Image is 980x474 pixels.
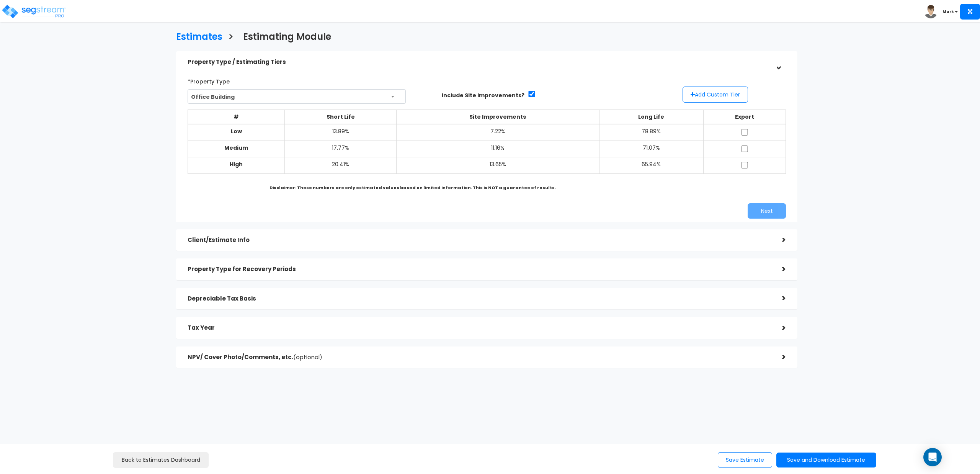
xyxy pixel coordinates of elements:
[188,90,405,104] span: Office Building
[188,89,406,104] span: Office Building
[231,127,242,135] b: Low
[188,325,771,331] h5: Tax Year
[224,144,248,152] b: Medium
[397,141,599,157] td: 11.16%
[771,263,786,275] div: >
[771,293,786,304] div: >
[176,32,222,44] h3: Estimates
[285,124,397,141] td: 13.89%
[942,9,954,15] b: Mark
[923,448,942,466] div: Open Intercom Messenger
[285,141,397,157] td: 17.77%
[188,354,771,361] h5: NPV/ Cover Photo/Comments, etc.
[285,110,397,124] th: Short Life
[293,353,322,361] span: (optional)
[237,24,331,47] a: Estimating Module
[748,203,786,219] button: Next
[704,110,786,124] th: Export
[269,185,556,191] b: Disclaimer: These numbers are only estimated values based on limited information. This is NOT a g...
[683,87,748,103] button: Add Custom Tier
[188,75,230,85] label: *Property Type
[924,5,938,18] img: avatar.png
[188,266,771,273] h5: Property Type for Recovery Periods
[599,110,704,124] th: Long Life
[170,24,222,47] a: Estimates
[188,59,771,65] h5: Property Type / Estimating Tiers
[228,32,234,44] h3: >
[285,157,397,173] td: 20.41%
[397,124,599,141] td: 7.22%
[188,237,771,244] h5: Client/Estimate Info
[771,351,786,363] div: >
[776,453,876,467] button: Save and Download Estimate
[1,4,66,19] img: logo_pro_r.png
[230,160,243,168] b: High
[771,234,786,246] div: >
[771,322,786,334] div: >
[599,157,704,173] td: 65.94%
[113,452,209,468] a: Back to Estimates Dashboard
[599,141,704,157] td: 71.07%
[718,452,772,468] button: Save Estimate
[772,54,784,70] div: >
[243,32,331,44] h3: Estimating Module
[599,124,704,141] td: 78.89%
[442,92,524,99] label: Include Site Improvements?
[188,296,771,302] h5: Depreciable Tax Basis
[397,157,599,173] td: 13.65%
[397,110,599,124] th: Site Improvements
[188,110,285,124] th: #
